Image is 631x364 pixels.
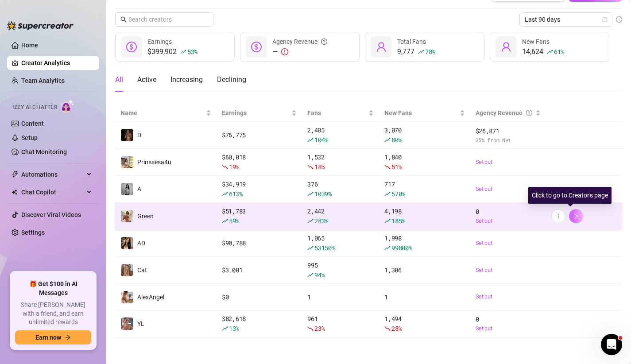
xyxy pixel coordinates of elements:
[376,42,387,52] span: user
[217,105,302,122] th: Earnings
[137,294,164,301] span: AlexAngel
[384,179,465,199] div: 717
[222,108,290,118] span: Earnings
[476,207,541,225] div: 0
[307,191,314,197] span: rise
[7,21,74,30] img: logo-BBDzfeDw.svg
[307,108,367,118] span: Fans
[314,163,325,171] span: 18 %
[314,136,328,144] span: 104 %
[307,137,314,143] span: rise
[281,48,288,55] span: exclamation-circle
[321,37,327,46] span: question-circle
[384,314,465,333] div: 1,494
[12,189,17,195] img: Chat Copilot
[314,324,325,333] span: 23 %
[501,42,511,52] span: user
[554,47,564,56] span: 61 %
[229,163,239,171] span: 19 %
[307,272,314,278] span: rise
[229,324,239,333] span: 13 %
[525,13,607,26] span: Last 90 days
[384,108,457,118] span: New Fans
[384,245,391,251] span: rise
[307,245,314,251] span: rise
[180,49,186,55] span: rise
[397,38,426,45] span: Total Fans
[379,105,470,122] th: New Fans
[222,218,228,224] span: rise
[526,108,532,118] span: question-circle
[418,49,424,55] span: rise
[21,211,81,218] a: Discover Viral Videos
[21,185,84,199] span: Chat Copilot
[522,38,550,45] span: New Fans
[384,325,391,332] span: fall
[21,42,38,49] a: Home
[222,164,228,170] span: fall
[120,108,204,118] span: Name
[187,47,197,56] span: 53 %
[307,260,374,280] div: 995
[21,167,84,182] span: Automations
[222,130,297,140] div: $ 76,775
[137,267,147,274] span: Cat
[391,324,402,333] span: 28 %
[15,330,91,345] button: Earn nowarrow-right
[601,334,622,355] iframe: Intercom live chat
[15,301,91,327] span: Share [PERSON_NAME] with a friend, and earn unlimited rewards
[121,237,133,249] img: AD
[476,239,541,248] a: Set cut
[384,218,391,224] span: rise
[602,17,608,22] span: calendar
[222,292,297,302] div: $ 0
[528,187,612,204] div: Click to go to Creator's page
[170,74,203,85] div: Increasing
[61,100,74,112] img: AI Chatter
[12,171,19,178] span: thunderbolt
[307,179,374,199] div: 376
[222,314,297,333] div: $ 82,618
[384,164,391,170] span: fall
[137,320,144,327] span: YL
[229,190,243,198] span: 613 %
[384,191,391,197] span: rise
[121,183,133,195] img: A
[547,49,553,55] span: rise
[115,105,217,122] th: Name
[128,15,201,24] input: Search creators
[222,152,297,172] div: $ 60,018
[476,185,541,194] a: Set cut
[476,108,534,118] div: Agency Revenue
[121,210,133,222] img: Green
[391,163,402,171] span: 51 %
[137,186,141,193] span: A
[120,16,127,23] span: search
[476,158,541,167] a: Set cut
[391,136,402,144] span: 80 %
[15,280,91,297] span: 🎁 Get $100 in AI Messages
[384,206,465,226] div: 4,198
[384,292,465,302] div: 1
[65,334,71,341] span: arrow-right
[302,105,379,122] th: Fans
[307,292,374,302] div: 1
[115,74,123,85] div: All
[229,217,239,225] span: 59 %
[121,291,133,303] img: AlexAngel
[391,217,405,225] span: 185 %
[147,38,172,45] span: Earnings
[314,217,328,225] span: 283 %
[555,213,561,219] span: more
[384,137,391,143] span: rise
[307,152,374,172] div: 1,532
[314,244,335,252] span: 53150 %
[222,238,297,248] div: $ 90,788
[569,209,583,223] button: right
[21,56,92,70] a: Creator Analytics
[384,265,465,275] div: 1,306
[251,42,262,52] span: dollar-circle
[314,271,325,279] span: 94 %
[307,206,374,226] div: 2,442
